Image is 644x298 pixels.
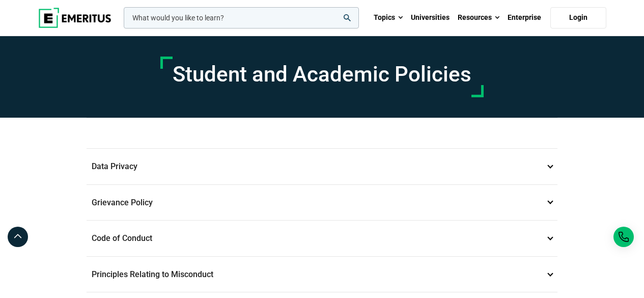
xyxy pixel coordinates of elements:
[87,149,557,184] p: Data Privacy
[124,7,359,29] input: woocommerce-product-search-field-0
[550,7,606,29] a: Login
[87,185,557,221] p: Grievance Policy
[173,62,471,87] h1: Student and Academic Policies
[87,257,557,292] p: Principles Relating to Misconduct
[87,221,557,256] p: Code of Conduct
